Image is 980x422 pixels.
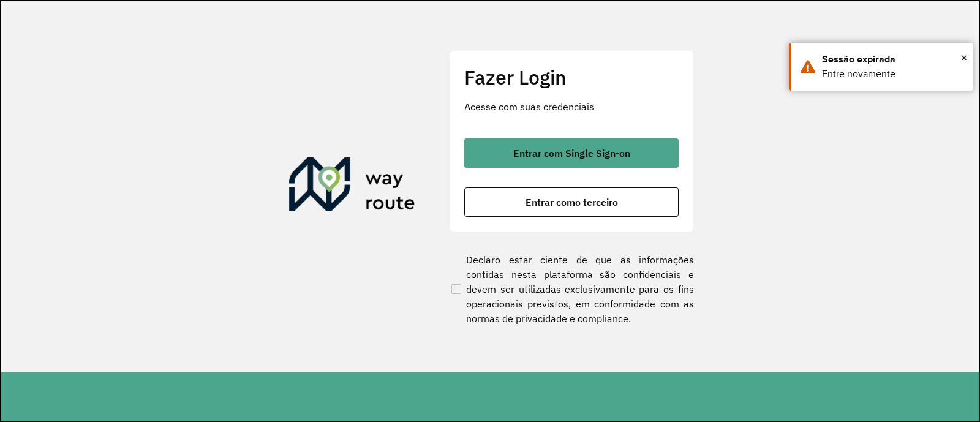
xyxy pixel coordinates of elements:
button: button [464,138,679,168]
div: Entre novamente [822,67,963,81]
div: Sessão expirada [822,52,963,67]
span: Entrar como terceiro [526,197,618,207]
span: Entrar com Single Sign-on [513,148,630,158]
label: Declaro estar ciente de que as informações contidas nesta plataforma são confidenciais e devem se... [449,252,694,326]
span: × [961,48,967,67]
button: button [464,187,679,217]
img: Roteirizador AmbevTech [289,157,415,216]
p: Acesse com suas credenciais [464,99,679,114]
h2: Fazer Login [464,66,679,89]
button: Close [961,48,967,67]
